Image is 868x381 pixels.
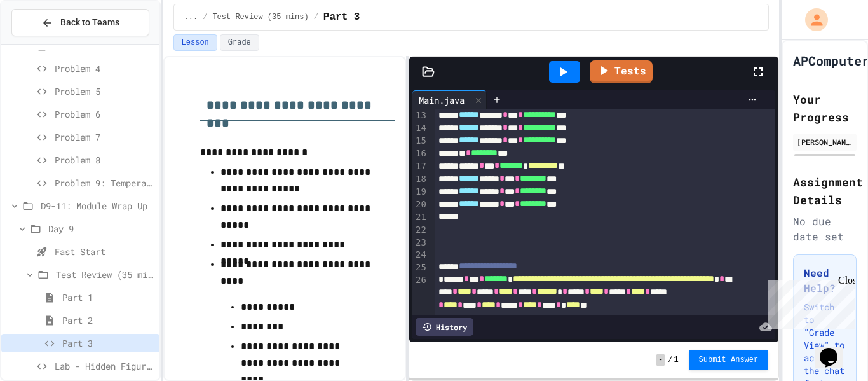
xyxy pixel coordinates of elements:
span: Part 1 [62,291,154,304]
div: 19 [412,186,428,198]
div: 22 [412,224,428,237]
span: Test Review (35 mins) [56,268,154,281]
h3: Need Help? [804,265,846,296]
iframe: chat widget [763,275,855,329]
a: Tests [590,60,653,83]
div: No due date set [793,214,857,244]
span: Submit Answer [699,355,759,365]
span: Problem 7 [55,130,154,144]
div: 25 [412,261,428,274]
span: D9-11: Module Wrap Up [41,199,154,212]
div: 20 [412,198,428,211]
div: Main.java [412,90,487,109]
iframe: chat widget [815,330,855,368]
span: Part 2 [62,314,154,327]
button: Grade [220,34,259,51]
span: Problem 9: Temperature Converter [55,176,154,190]
span: - [656,354,665,366]
span: 1 [674,355,678,365]
span: Fast Start [55,245,154,258]
h2: Your Progress [793,90,857,126]
span: ... [184,12,198,22]
h2: Assignment Details [793,173,857,209]
div: 16 [412,148,428,160]
span: Problem 5 [55,85,154,98]
span: / [668,355,672,365]
span: Part 3 [62,336,154,350]
span: / [314,12,318,22]
span: Back to Teams [60,16,119,29]
div: History [416,318,473,336]
span: Problem 4 [55,62,154,75]
span: / [203,12,207,22]
div: My Account [792,5,831,34]
span: Lab - Hidden Figures: Launch Weight Calculator [55,359,154,373]
button: Lesson [173,34,217,51]
div: 23 [412,237,428,249]
div: 13 [412,109,428,122]
div: 18 [412,173,428,186]
span: Day 9 [48,222,154,235]
span: Problem 6 [55,107,154,121]
div: 15 [412,135,428,148]
span: Test Review (35 mins) [212,12,308,22]
div: 26 [412,274,428,312]
span: Part 3 [323,10,360,25]
div: 27 [412,312,428,325]
div: 24 [412,249,428,261]
div: [PERSON_NAME] [797,136,853,148]
div: Main.java [412,94,471,107]
button: Submit Answer [689,350,769,370]
div: 21 [412,211,428,224]
button: Back to Teams [11,9,149,36]
div: 14 [412,122,428,135]
div: 17 [412,160,428,173]
div: Chat with us now!Close [5,5,88,81]
span: Problem 8 [55,153,154,167]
